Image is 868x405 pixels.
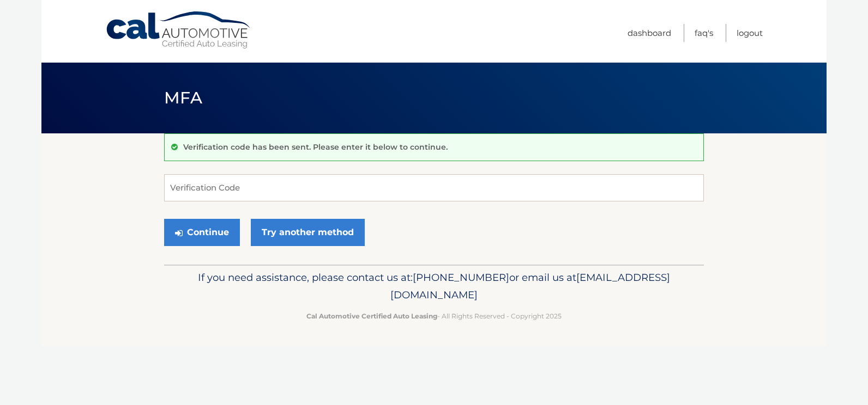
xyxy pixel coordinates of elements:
[164,88,202,108] span: MFA
[737,24,763,42] a: Logout
[390,271,670,301] span: [EMAIL_ADDRESS][DOMAIN_NAME]
[171,269,697,304] p: If you need assistance, please contact us at: or email us at
[105,11,252,50] a: Cal Automotive
[251,219,365,246] a: Try another method
[164,174,704,201] input: Verification Code
[164,219,240,246] button: Continue
[628,24,671,42] a: Dashboard
[183,142,448,152] p: Verification code has been sent. Please enter it below to continue.
[695,24,713,42] a: FAQ's
[413,271,509,284] span: [PHONE_NUMBER]
[171,310,697,322] p: - All Rights Reserved - Copyright 2025
[306,312,437,320] strong: Cal Automotive Certified Auto Leasing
